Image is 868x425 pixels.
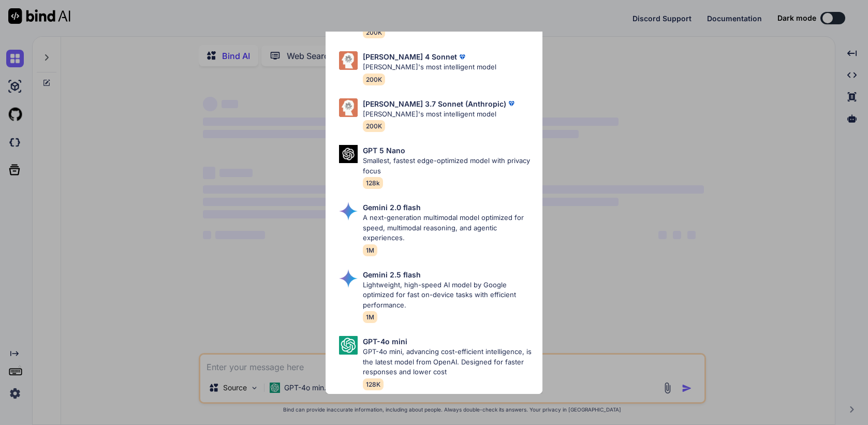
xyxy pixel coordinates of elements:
[363,74,385,85] span: 200K
[339,336,358,355] img: Pick Models
[363,378,384,390] span: 128K
[363,145,405,156] p: GPT 5 Nano
[363,202,421,213] p: Gemini 2.0 flash
[363,177,383,189] span: 128k
[363,156,534,176] p: Smallest, fastest edge-optimized model with privacy focus
[339,269,358,288] img: Pick Models
[363,269,421,280] p: Gemini 2.5 flash
[363,347,534,377] p: GPT-4o mini, advancing cost-efficient intelligence, is the latest model from OpenAI. Designed for...
[363,62,496,72] p: [PERSON_NAME]'s most intelligent model
[363,336,407,347] p: GPT-4o mini
[363,51,457,62] p: [PERSON_NAME] 4 Sonnet
[339,98,358,117] img: Pick Models
[506,98,517,109] img: premium
[363,109,517,120] p: [PERSON_NAME]'s most intelligent model
[457,52,467,62] img: premium
[363,213,534,243] p: A next-generation multimodal model optimized for speed, multimodal reasoning, and agentic experie...
[363,280,534,311] p: Lightweight, high-speed AI model by Google optimized for fast on-device tasks with efficient perf...
[339,202,358,221] img: Pick Models
[363,311,377,323] span: 1M
[363,98,506,109] p: [PERSON_NAME] 3.7 Sonnet (Anthropic)
[363,244,377,256] span: 1M
[363,26,385,38] span: 200K
[339,145,358,163] img: Pick Models
[339,51,358,70] img: Pick Models
[363,120,385,132] span: 200K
